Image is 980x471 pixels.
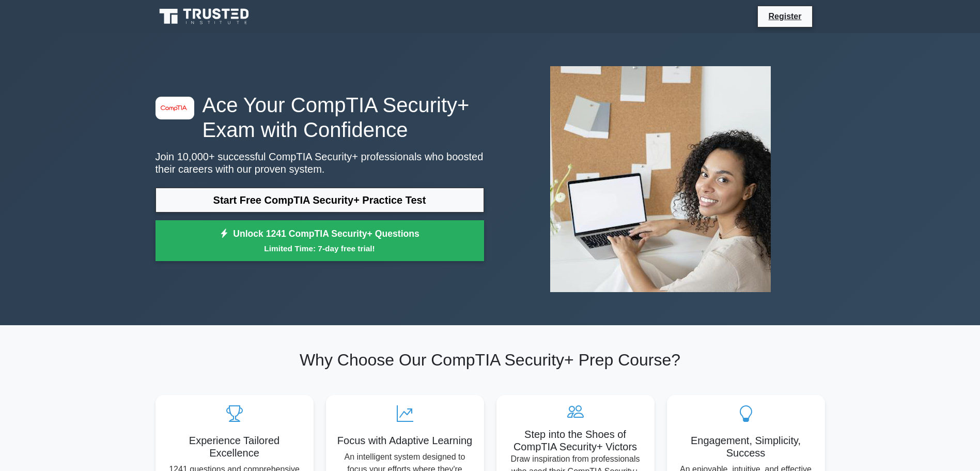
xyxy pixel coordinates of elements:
h5: Focus with Adaptive Learning [334,434,476,447]
h1: Ace Your CompTIA Security+ Exam with Confidence [155,93,484,142]
h5: Step into the Shoes of CompTIA Security+ Victors [505,428,646,453]
p: Join 10,000+ successful CompTIA Security+ professionals who boosted their careers with our proven... [155,150,484,175]
h2: Why Choose Our CompTIA Security+ Prep Course? [155,350,825,370]
a: Start Free CompTIA Security+ Practice Test [155,188,484,212]
h5: Experience Tailored Excellence [164,434,305,459]
a: Register [762,10,807,23]
a: Unlock 1241 CompTIA Security+ QuestionsLimited Time: 7-day free trial! [155,220,484,262]
h5: Engagement, Simplicity, Success [675,434,817,459]
small: Limited Time: 7-day free trial! [168,242,471,254]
